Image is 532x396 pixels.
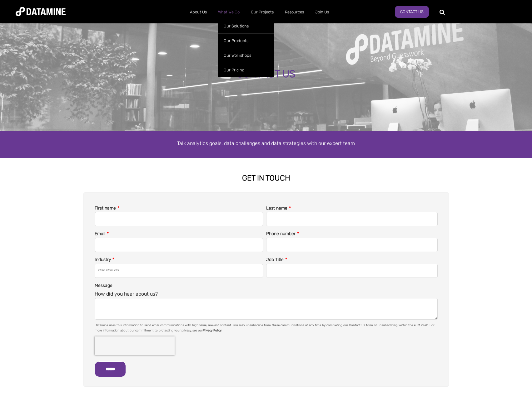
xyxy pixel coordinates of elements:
img: Datamine [16,7,66,16]
span: Phone number [266,231,296,236]
span: Message [95,283,112,288]
a: Privacy Policy [203,329,221,332]
div: CONTACT US [61,69,471,80]
p: Datamine uses this information to send email communications with high value, relevant content. Yo... [95,323,438,333]
a: Our Pricing [218,63,274,77]
a: Our Projects [245,4,279,20]
span: First name [95,205,116,211]
a: Join Us [310,4,335,20]
span: Job Title [266,257,284,262]
span: Talk analytics goals, data challenges and data strategies with our expert team [177,140,355,146]
a: Contact Us [395,6,429,18]
strong: GET IN TOUCH [242,174,290,182]
iframe: reCAPTCHA [95,336,175,355]
a: Our Workshops [218,48,274,63]
a: What We Do [212,4,245,20]
a: Resources [279,4,310,20]
legend: How did you hear about us? [95,290,438,298]
a: Our Solutions [218,19,274,33]
a: About Us [184,4,212,20]
span: Last name [266,205,287,211]
span: Email [95,231,105,236]
a: Our Products [218,33,274,48]
span: Industry [95,257,111,262]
